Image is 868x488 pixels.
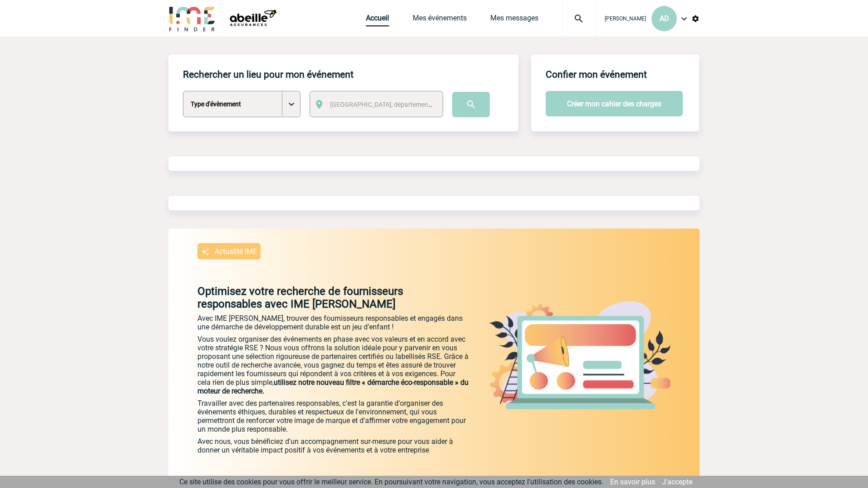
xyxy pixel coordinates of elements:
p: Travailler avec des partenaires responsables, c'est la garantie d'organiser des événements éthiqu... [197,399,470,433]
h4: Rechercher un lieu pour mon événement [183,69,354,80]
p: Avec nous, vous bénéficiez d'un accompagnement sur-mesure pour vous aider à donner un véritable i... [197,437,470,483]
img: actu.png [489,301,671,409]
a: Accueil [366,14,389,26]
a: Mes événements [413,14,467,26]
span: [GEOGRAPHIC_DATA], département, région... [330,101,456,108]
a: Mes messages [490,14,538,26]
p: Actualité IME [215,247,257,256]
p: Avec IME [PERSON_NAME], trouver des fournisseurs responsables et engagés dans une démarche de dév... [197,314,470,331]
span: AD [660,14,669,23]
a: J'accepte [662,478,692,486]
h4: Confier mon événement [546,69,647,80]
p: Optimisez votre recherche de fournisseurs responsables avec IME [PERSON_NAME] [168,285,470,310]
a: En savoir plus [610,478,655,486]
span: Ce site utilise des cookies pour vous offrir le meilleur service. En poursuivant votre navigation... [179,478,603,486]
p: Vous voulez organiser des événements en phase avec vos valeurs et en accord avec votre stratégie ... [197,335,470,395]
img: IME-Finder [168,5,216,31]
span: [PERSON_NAME] [605,15,646,22]
button: Créer mon cahier des charges [546,91,683,116]
span: utilisez notre nouveau filtre « démarche éco-responsable » du moteur de recherche. [197,378,469,395]
input: Submit [452,92,490,117]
